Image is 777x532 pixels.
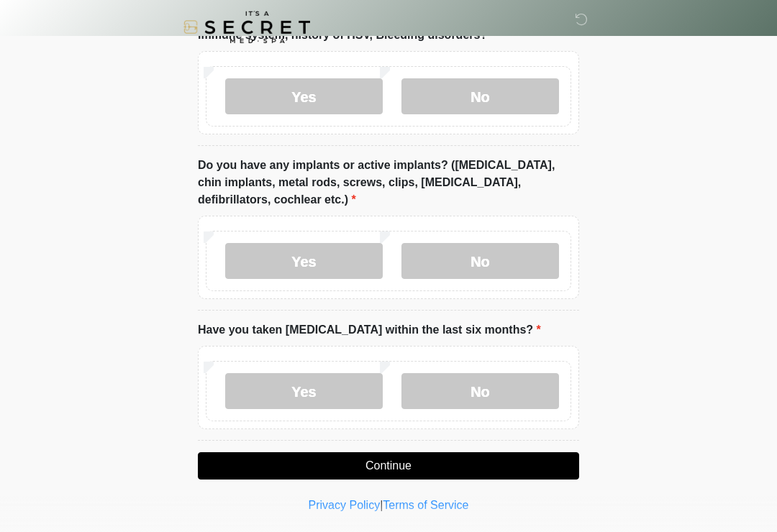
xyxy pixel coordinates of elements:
[183,11,310,43] img: It's A Secret Med Spa Logo
[401,243,559,279] label: No
[401,78,559,114] label: No
[198,157,579,208] label: Do you have any implants or active implants? ([MEDICAL_DATA], chin implants, metal rods, screws, ...
[225,373,383,409] label: Yes
[225,243,383,279] label: Yes
[198,452,579,480] button: Continue
[401,373,559,409] label: No
[225,78,383,114] label: Yes
[383,499,468,511] a: Terms of Service
[380,499,383,511] a: |
[198,321,541,339] label: Have you taken [MEDICAL_DATA] within the last six months?
[309,499,381,511] a: Privacy Policy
